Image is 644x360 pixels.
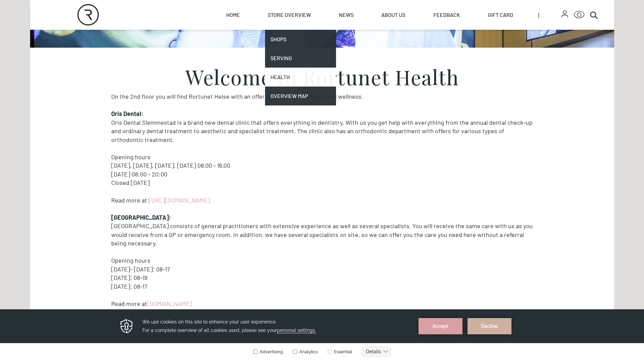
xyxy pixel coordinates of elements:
font: Gift card [488,11,513,18]
button: Details [362,37,391,48]
font: Analytics [299,40,318,45]
a: [URL][DOMAIN_NAME] [149,196,210,204]
font: [DATE]: 08-17 [111,283,147,290]
input: Essential [328,40,332,45]
font: [GEOGRAPHIC_DATA] consists of general practitioners with extensive experience as well as several ... [111,222,534,247]
font: Health [270,74,290,80]
font: Advertising [260,40,283,45]
font: Serving [270,55,292,61]
font: Opening hours [111,257,150,264]
font: Read more at [111,300,147,307]
font: Accept [432,14,448,20]
font: For a complete overview of all cookies used, please see your [142,18,277,24]
a: Serving [265,49,336,68]
font: Decline [481,14,498,20]
img: Privacy reminder [119,9,134,25]
font: personal settings. [277,18,316,24]
a: Overview map [265,87,336,105]
a: 461 10 219 [165,309,190,316]
font: or contact us on tel. [111,309,165,316]
font: Details [366,40,381,45]
button: Decline [468,9,511,25]
button: Accept [419,9,462,25]
font: Closed [DATE] [111,179,150,186]
font: Overview map [270,93,308,99]
button: Open Accessibility Menu [574,9,585,20]
font: Shops [270,36,286,42]
font: Oris Dental: [111,110,143,117]
a: [DOMAIN_NAME] [147,300,192,307]
input: Advertising [253,40,258,45]
input: Analytics [293,40,297,45]
font: [DATE] 08:00 - 20:00 [111,170,167,178]
font: We use cookies on this site to enhance your user experience. [142,10,277,15]
font: Welcome to Rortunet Health [185,63,459,90]
font: Home [226,11,240,18]
font: Opening hours [111,153,150,161]
font: Essential [334,40,352,45]
font: [DATE]- [DATE]: 08-17 [111,265,170,273]
font: | [538,11,539,19]
font: [GEOGRAPHIC_DATA]: [111,214,171,221]
font: Store overview [268,11,311,18]
font: [DATE], [DATE], [DATE], [DATE] 08.00 - 16.00 [111,162,230,169]
font: About us [381,11,405,18]
font: On the 2nd floor you will find Rortunet Helse with an offer within training, health and wellness. [111,93,363,100]
a: Health [265,68,336,87]
font: [DATE]: 08-19 [111,274,147,281]
a: Shops [265,30,336,49]
font: Read more at: [111,196,149,204]
font: Feedback [433,11,460,18]
font: Oris Dental Slemmestad is a brand new dental clinic that offers everything in dentistry. With us ... [111,119,534,143]
font: News [339,11,354,18]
